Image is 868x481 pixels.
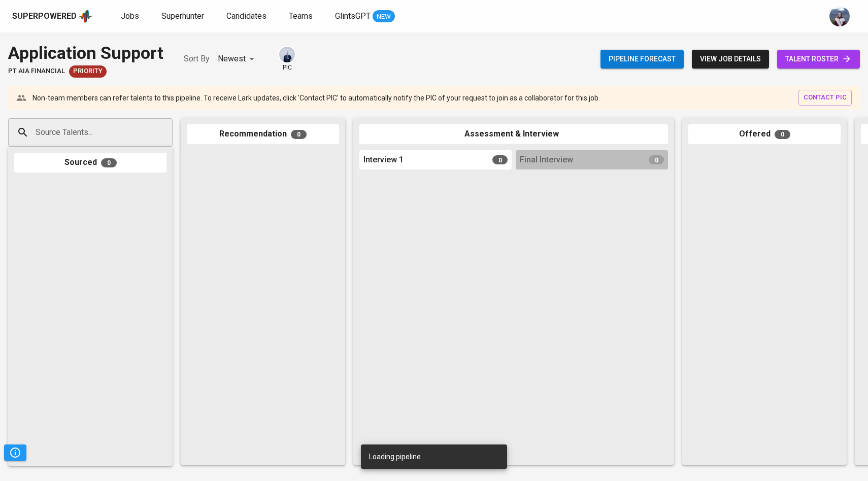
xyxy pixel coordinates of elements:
p: Newest [218,53,246,65]
button: Pipeline forecast [600,50,684,68]
span: GlintsGPT [335,11,371,21]
span: 0 [291,130,307,139]
span: talent roster [785,53,852,65]
a: Jobs [121,10,141,23]
a: Superpoweredapp logo [12,9,92,24]
a: Teams [289,10,315,23]
span: Candidates [226,11,266,21]
button: Open [167,131,169,133]
span: 0 [649,155,664,164]
img: app logo [79,9,92,24]
div: Loading pipeline [369,448,421,466]
span: Jobs [121,11,139,21]
p: Non-team members can refer talents to this pipeline. To receive Lark updates, click 'Contact PIC'... [32,93,600,103]
div: Assessment & Interview [359,124,668,144]
div: Offered [688,124,841,144]
div: Application Support [8,41,163,65]
span: Superhunter [161,11,204,21]
span: PT AIA FINANCIAL [8,66,65,76]
div: New Job received from Demand Team [69,65,107,78]
div: Recommendation [187,124,339,144]
span: Teams [289,11,313,21]
div: Sourced [14,153,166,173]
span: 0 [492,155,508,164]
span: contact pic [804,92,847,104]
div: Superpowered [12,11,77,22]
a: Candidates [226,10,269,23]
span: view job details [700,53,761,65]
span: 0 [101,158,117,167]
span: Priority [69,66,107,76]
div: Newest [218,50,258,68]
a: Superhunter [161,10,206,23]
span: Pipeline forecast [609,53,676,65]
button: contact pic [798,90,852,106]
p: Sort By [184,53,210,65]
img: annisa@glints.com [279,47,295,62]
span: NEW [373,12,395,22]
span: Final Interview [520,154,573,166]
span: 0 [775,130,790,139]
button: Pipeline Triggers [4,444,26,461]
a: talent roster [777,50,860,68]
img: christine.raharja@glints.com [829,6,850,26]
a: GlintsGPT NEW [335,10,395,23]
button: view job details [692,50,769,68]
div: pic [278,46,296,72]
span: Interview 1 [363,154,404,166]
